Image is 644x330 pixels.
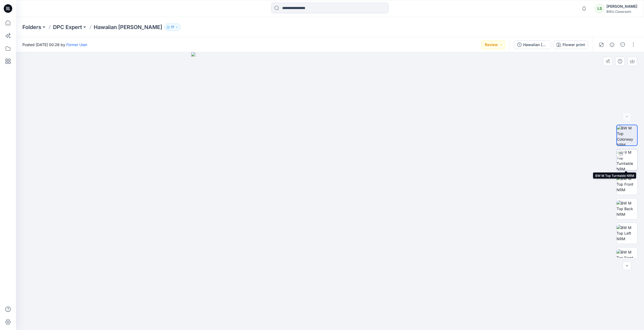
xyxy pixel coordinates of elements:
button: 17 [164,23,181,31]
img: eyJhbGciOiJIUzI1NiIsImtpZCI6IjAiLCJzbHQiOiJzZXMiLCJ0eXAiOiJKV1QifQ.eyJkYXRhIjp7InR5cGUiOiJzdG9yYW... [191,52,469,330]
img: BW M Top Turntable NRM [617,149,637,170]
a: Folders [22,23,41,31]
button: Hawaiian [PERSON_NAME] [514,40,551,49]
button: Flower print [553,40,588,49]
div: Hawaiian [PERSON_NAME] [523,42,548,48]
div: [PERSON_NAME] [606,3,637,10]
a: DPC Expert [53,23,82,31]
img: BW M Top Back NRM [617,200,637,217]
img: BW M Top Front NRM [617,176,637,193]
img: BW M Top Colorway NRM [617,125,637,145]
a: Former User [66,42,87,47]
span: Posted [DATE] 00:26 by [22,42,87,47]
div: LS [595,4,604,13]
div: BWU Classroom [606,10,637,14]
img: BW M Top Front Chest NRM [617,249,637,266]
p: 17 [171,24,174,30]
div: Flower print [563,42,585,48]
img: BW M Top Left NRM [617,225,637,242]
p: Hawaiian [PERSON_NAME] [94,23,162,31]
button: Details [608,40,616,49]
